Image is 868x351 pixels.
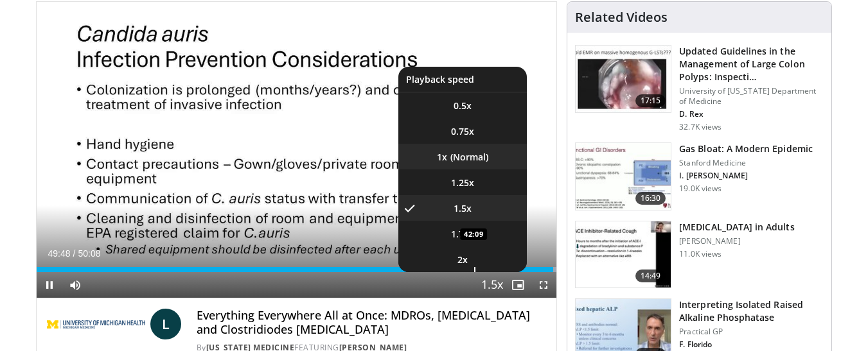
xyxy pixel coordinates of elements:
p: I. [PERSON_NAME] [679,171,813,181]
span: 1.25x [451,176,474,189]
img: Michigan Medicine [47,309,145,339]
button: Fullscreen [531,272,556,298]
span: 0.75x [451,125,474,138]
h3: Gas Bloat: A Modern Epidemic [679,142,813,155]
button: Enable picture-in-picture mode [505,272,531,298]
span: 1x [437,151,447,164]
button: Playback Rate [479,272,505,298]
button: Pause [37,272,62,298]
button: Mute [62,272,88,298]
a: 16:30 Gas Bloat: A Modern Epidemic Stanford Medicine I. [PERSON_NAME] 19.0K views [575,142,824,210]
p: Practical GP [679,327,824,337]
p: University of [US_STATE] Department of Medicine [679,86,824,107]
h4: Everything Everywhere All at Once: MDROs, [MEDICAL_DATA] and Clostridiodes [MEDICAL_DATA] [197,309,546,336]
span: / [73,248,76,259]
span: 1.5x [454,202,472,215]
img: 480ec31d-e3c1-475b-8289-0a0659db689a.150x105_q85_crop-smart_upscale.jpg [576,143,671,210]
span: 50:08 [78,248,100,259]
a: 17:15 Updated Guidelines in the Management of Large Colon Polyps: Inspecti… University of [US_STA... [575,45,824,132]
p: D. Rex [679,109,824,119]
span: 0.5x [454,99,472,112]
h3: Interpreting Isolated Raised Alkaline Phosphatase [679,298,824,324]
p: F. Florido [679,339,824,350]
span: 1.75x [451,228,474,241]
p: Stanford Medicine [679,158,813,168]
a: 14:49 [MEDICAL_DATA] in Adults [PERSON_NAME] 11.0K views [575,221,824,289]
p: 11.0K views [679,249,722,259]
span: 14:49 [635,270,666,282]
img: dfcfcb0d-b871-4e1a-9f0c-9f64970f7dd8.150x105_q85_crop-smart_upscale.jpg [576,46,671,112]
span: 49:48 [48,248,71,259]
video-js: Video Player [37,2,557,298]
div: Progress Bar [37,267,557,272]
p: 19.0K views [679,184,722,194]
p: 32.7K views [679,122,722,132]
p: [PERSON_NAME] [679,236,794,246]
a: L [150,309,181,339]
span: 2x [457,253,468,266]
img: 11950cd4-d248-4755-8b98-ec337be04c84.150x105_q85_crop-smart_upscale.jpg [576,221,671,288]
span: 16:30 [635,192,666,205]
h3: [MEDICAL_DATA] in Adults [679,221,794,234]
h3: Updated Guidelines in the Management of Large Colon Polyps: Inspecti… [679,45,824,83]
h4: Related Videos [575,10,668,25]
span: 17:15 [635,94,666,107]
